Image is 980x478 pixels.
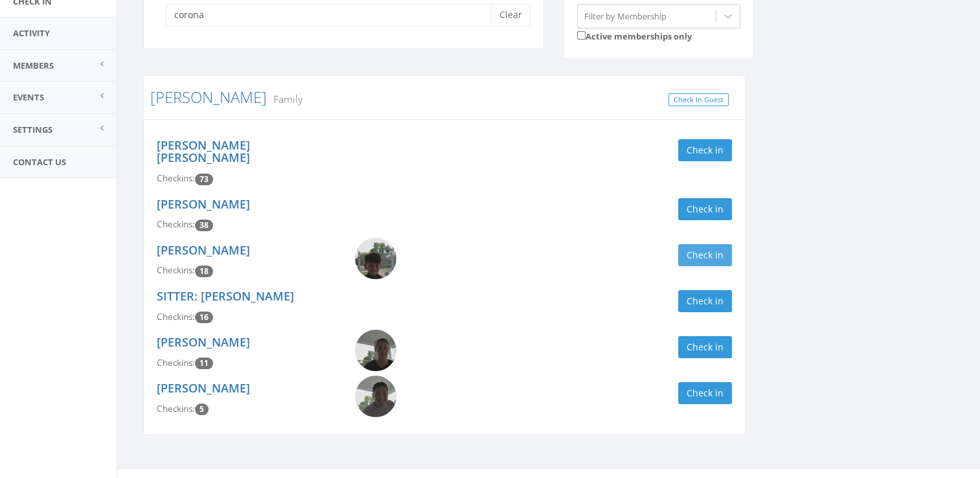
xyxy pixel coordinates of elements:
[584,10,667,22] div: Filter by Membership
[678,382,732,404] button: Check in
[157,218,195,230] span: Checkins:
[157,196,250,212] a: [PERSON_NAME]
[157,334,250,350] a: [PERSON_NAME]
[678,139,732,161] button: Check in
[13,60,54,71] span: Members
[13,156,66,168] span: Contact Us
[355,376,396,417] img: Jose_Coronado.png
[150,86,267,108] a: [PERSON_NAME]
[678,244,732,266] button: Check in
[195,266,213,277] span: Checkin count
[355,238,396,279] img: James_Coronado.png
[195,358,213,369] span: Checkin count
[577,28,692,43] label: Active memberships only
[157,242,250,258] a: [PERSON_NAME]
[355,330,396,371] img: Lisa_Coronado.png
[195,220,213,231] span: Checkin count
[157,311,195,323] span: Checkins:
[267,92,302,106] small: Family
[195,312,213,323] span: Checkin count
[157,288,294,304] a: SITTER: [PERSON_NAME]
[678,336,732,358] button: Check in
[157,137,250,166] a: [PERSON_NAME] [PERSON_NAME]
[668,93,729,107] a: Check In Guest
[13,91,44,103] span: Events
[195,404,209,415] span: Checkin count
[678,290,732,312] button: Check in
[157,172,195,184] span: Checkins:
[157,403,195,415] span: Checkins:
[13,124,52,135] span: Settings
[166,4,501,26] input: Search a name to check in
[195,174,213,185] span: Checkin count
[157,357,195,369] span: Checkins:
[157,264,195,276] span: Checkins:
[678,198,732,220] button: Check in
[157,380,250,396] a: [PERSON_NAME]
[577,31,586,40] input: Active memberships only
[491,4,530,26] button: Clear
